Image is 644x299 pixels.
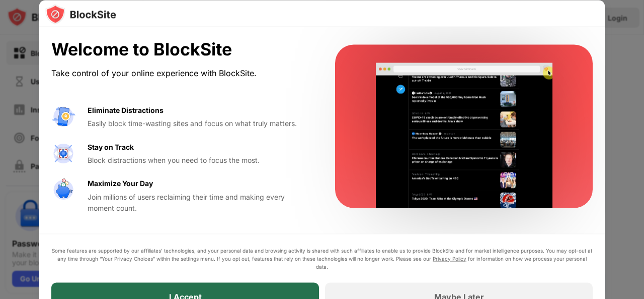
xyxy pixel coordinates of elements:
[51,246,593,270] div: Some features are supported by our affiliates’ technologies, and your personal data and browsing ...
[51,178,75,202] img: value-safe-time.svg
[51,141,75,165] img: value-focus.svg
[51,66,311,80] div: Take control of your online experience with BlockSite.
[88,104,164,115] div: Eliminate Distractions
[88,178,153,189] div: Maximize Your Day
[45,4,116,24] img: logo-blocksite.svg
[51,39,311,60] div: Welcome to BlockSite
[433,255,466,261] a: Privacy Policy
[88,191,311,214] div: Join millions of users reclaiming their time and making every moment count.
[88,118,311,129] div: Easily block time-wasting sites and focus on what truly matters.
[88,154,311,165] div: Block distractions when you need to focus the most.
[88,141,134,152] div: Stay on Track
[51,104,75,129] img: value-avoid-distractions.svg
